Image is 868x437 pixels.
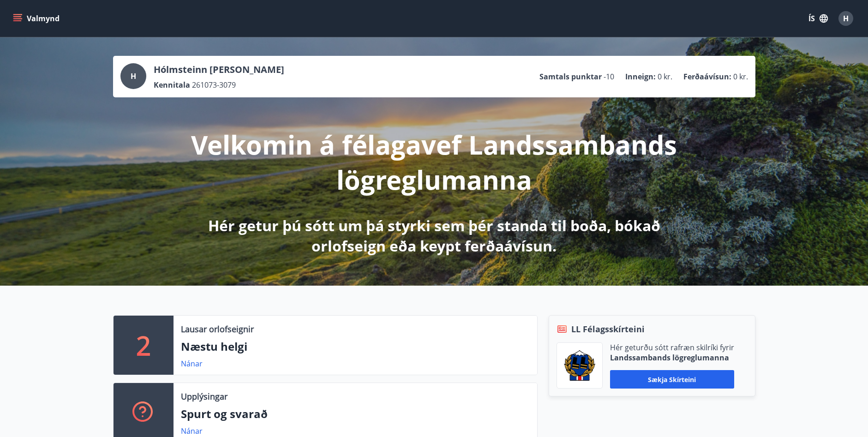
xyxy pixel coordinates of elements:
[181,390,227,402] p: Upplýsingar
[154,63,284,76] p: Hólmsteinn [PERSON_NAME]
[539,72,602,82] p: Samtals punktar
[181,339,530,354] p: Næstu helgi
[843,13,849,24] span: H
[181,359,203,369] a: Nánar
[154,80,190,90] p: Kennitala
[803,10,833,27] button: ÍS
[564,350,595,381] img: 1cqKbADZNYZ4wXUG0EC2JmCwhQh0Y6EN22Kw4FTY.png
[181,323,254,335] p: Lausar orlofseignir
[625,72,656,82] p: Inneign :
[136,328,151,363] p: 2
[11,10,63,27] button: menu
[658,72,672,82] span: 0 kr.
[604,72,614,82] span: -10
[192,80,236,90] span: 261073-3079
[610,370,734,389] button: Sækja skírteini
[835,7,857,30] button: H
[571,323,645,335] span: LL Félagsskírteini
[191,216,678,256] p: Hér getur þú sótt um þá styrki sem þér standa til boða, bókað orlofseign eða keypt ferðaávísun.
[610,353,734,363] p: Landssambands lögreglumanna
[733,72,748,82] span: 0 kr.
[181,406,530,422] p: Spurt og svarað
[191,127,678,197] p: Velkomin á félagavef Landssambands lögreglumanna
[181,426,203,436] a: Nánar
[131,71,136,81] span: H
[610,342,734,353] p: Hér geturðu sótt rafræn skilríki fyrir
[683,72,731,82] p: Ferðaávísun :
